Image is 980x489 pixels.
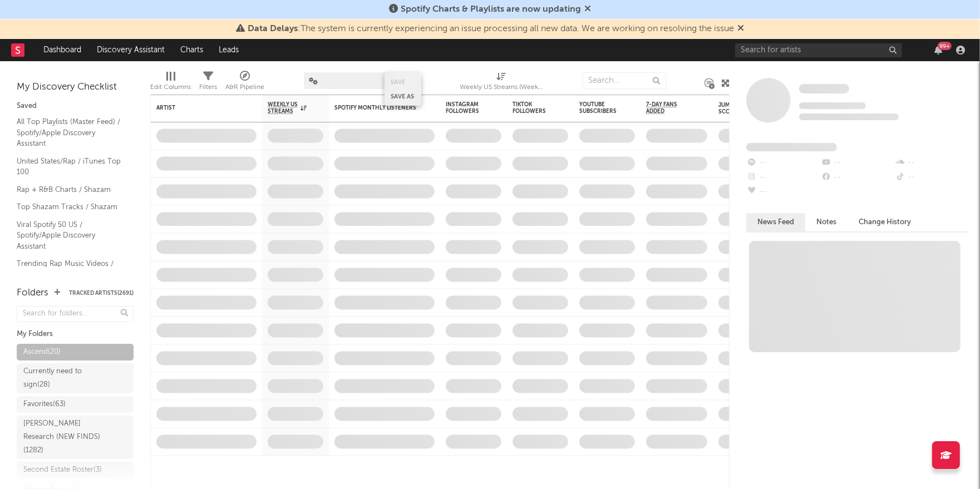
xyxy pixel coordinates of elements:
div: Favorites ( 63 ) [23,398,66,411]
div: [PERSON_NAME] Research (NEW FINDS) ( 1282 ) [23,417,102,457]
div: Filters [199,67,217,99]
span: : The system is currently experiencing an issue processing all new data. We are working on resolv... [248,24,734,33]
span: 0 fans last week [799,113,899,120]
button: 99+ [934,46,942,55]
input: Search for folders... [17,306,134,322]
div: Weekly US Streams (Weekly US Streams) [460,81,543,94]
a: [PERSON_NAME] Research (NEW FINDS)(1282) [17,416,134,459]
span: Tracking Since: [DATE] [799,102,866,109]
div: Edit Columns [150,67,191,99]
div: Folders [17,287,48,300]
a: Leads [211,39,247,61]
a: Favorites(63) [17,396,134,413]
div: -- [746,185,820,199]
input: Search for artists [735,43,902,57]
div: 99 + [938,42,952,50]
div: TikTok Followers [513,101,551,115]
div: -- [820,170,894,185]
a: Discovery Assistant [89,39,173,61]
a: United States/Rap / iTunes Top 100 [17,155,122,178]
div: Instagram Followers [446,101,485,115]
div: Spotify Monthly Listeners [334,105,418,111]
input: Search... [583,72,666,89]
div: YouTube Subscribers [579,101,618,115]
span: 7-Day Fans Added [646,101,691,115]
span: Spotify Charts & Playlists are now updating [401,5,581,14]
div: A&R Pipeline [225,67,264,99]
button: Save as [391,93,415,100]
button: Notes [805,213,848,231]
button: Change History [848,213,922,231]
a: Ascend(20) [17,344,134,360]
button: Tracked Artists(2691) [69,290,134,296]
span: Some Artist [799,84,849,93]
span: Weekly US Streams [268,101,298,115]
div: Filters [199,81,217,94]
button: News Feed [746,213,805,231]
div: Jump Score [718,102,746,115]
div: -- [895,170,969,185]
a: Some Artist [799,83,849,95]
a: Second Estate Roster(3) [17,462,134,478]
div: Artist [156,105,240,111]
div: -- [820,156,894,170]
div: Weekly US Streams (Weekly US Streams) [460,67,543,99]
a: Viral Spotify 50 US / Spotify/Apple Discovery Assistant [17,219,122,253]
a: Rap + R&B Charts / Shazam [17,184,122,196]
span: Dismiss [737,24,744,33]
div: Saved [17,100,134,113]
div: Currently need to sign ( 28 ) [23,365,102,392]
span: Data Delays [248,24,298,33]
a: Trending Rap Music Videos / YouTube [17,258,122,280]
a: Currently need to sign(28) [17,363,134,393]
span: Fans Added by Platform [746,143,837,151]
div: My Folders [17,328,134,341]
a: Charts [173,39,211,61]
span: Dismiss [584,5,591,14]
div: My Discovery Checklist [17,81,134,94]
a: All Top Playlists (Master Feed) / Spotify/Apple Discovery Assistant [17,116,122,150]
div: -- [746,156,820,170]
button: Save [391,79,406,85]
div: Ascend ( 20 ) [23,345,61,359]
div: -- [895,156,969,170]
div: Edit Columns [150,81,191,94]
div: Second Estate Roster ( 3 ) [23,463,102,477]
div: -- [746,170,820,185]
a: Top Shazam Tracks / Shazam [17,201,122,213]
a: Dashboard [36,39,89,61]
div: A&R Pipeline [225,81,264,94]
